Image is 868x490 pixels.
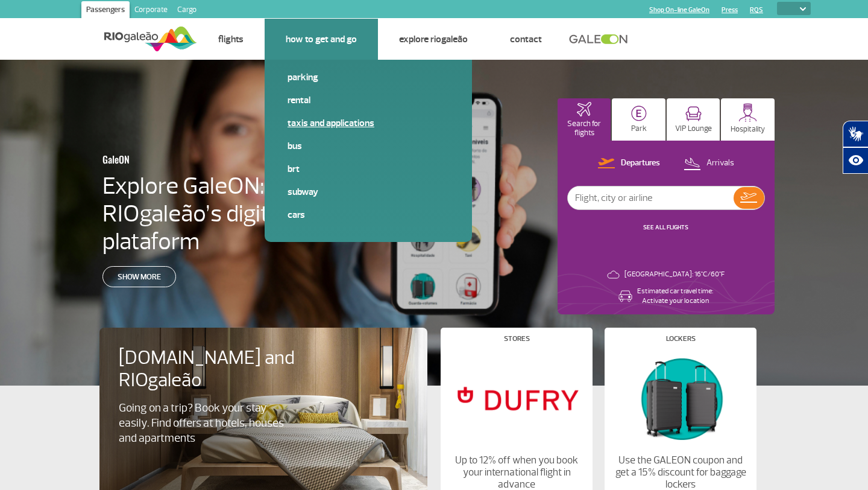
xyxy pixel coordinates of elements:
[504,336,530,342] h4: Stores
[637,287,713,306] p: Estimated car travel time: Activate your location
[130,1,172,21] a: Corporate
[568,186,734,209] input: Flight, city or airline
[615,352,746,445] img: Lockers
[706,157,734,169] p: Arrivals
[843,147,868,174] button: Abrir recursos assistivos.
[649,6,709,14] a: Shop On-line GaleOn
[843,121,868,174] div: Plugin de acessibilidade da Hand Talk.
[721,98,775,141] button: Hospitality
[631,106,647,121] img: carParkingHome.svg
[594,156,664,171] button: Departures
[722,6,738,14] a: Press
[288,185,449,199] a: Subway
[558,98,611,141] button: Search for flights
[675,124,712,133] p: VIP Lounge
[640,223,692,232] button: SEE ALL FLIGHTS
[738,103,757,122] img: hospitality.svg
[218,33,244,45] a: Flights
[288,94,449,107] a: Rental
[564,119,605,138] p: Search for flights
[750,6,763,14] a: RQS
[667,98,720,141] button: VIP Lounge
[119,401,290,446] p: Going on a trip? Book your stay easily. Find offers at hotels, houses and apartments
[288,162,449,176] a: BRT
[102,266,176,287] a: Show more
[81,1,130,21] a: Passengers
[621,157,660,169] p: Departures
[102,172,363,255] h4: Explore GaleON: RIOgaleão’s digital plataform
[288,208,449,221] a: Cars
[624,270,725,279] p: [GEOGRAPHIC_DATA]: 16°C/60°F
[288,139,449,153] a: Bus
[631,124,647,133] p: Park
[286,33,357,45] a: How to get and go
[288,71,449,84] a: Parking
[680,156,738,171] button: Arrivals
[577,102,591,116] img: airplaneHomeActive.svg
[685,106,702,121] img: vipRoom.svg
[643,223,688,231] a: SEE ALL FLIGHTS
[288,116,449,130] a: Taxis and applications
[510,33,542,45] a: Contact
[451,352,582,445] img: Stores
[612,98,665,141] button: Park
[399,33,468,45] a: Explore RIOgaleão
[666,336,696,342] h4: Lockers
[102,147,304,172] h3: GaleON
[172,1,201,21] a: Cargo
[731,125,765,134] p: Hospitality
[119,347,310,392] h4: [DOMAIN_NAME] and RIOgaleão
[119,347,408,446] a: [DOMAIN_NAME] and RIOgaleãoGoing on a trip? Book your stay easily. Find offers at hotels, houses ...
[843,121,868,147] button: Abrir tradutor de língua de sinais.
